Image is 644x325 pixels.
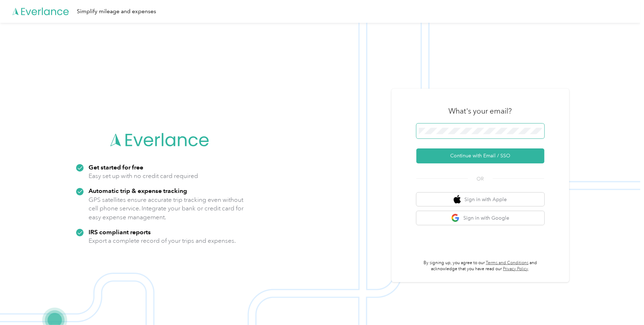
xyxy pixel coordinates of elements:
p: Export a complete record of your trips and expenses. [89,236,236,245]
div: Simplify mileage and expenses [77,7,156,16]
button: Continue with Email / SSO [416,148,544,163]
span: OR [468,175,493,183]
p: Easy set up with no credit card required [89,172,198,180]
strong: Automatic trip & expense tracking [89,187,187,194]
h3: What's your email? [449,106,512,116]
strong: IRS compliant reports [89,228,151,236]
p: By signing up, you agree to our and acknowledge that you have read our . [416,260,544,272]
img: google logo [451,214,460,222]
img: apple logo [454,195,461,204]
a: Terms and Conditions [486,260,528,266]
button: apple logoSign in with Apple [416,193,544,206]
a: Privacy Policy [503,266,528,272]
button: google logoSign in with Google [416,211,544,225]
strong: Get started for free [89,163,143,171]
p: GPS satellites ensure accurate trip tracking even without cell phone service. Integrate your bank... [89,195,244,222]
